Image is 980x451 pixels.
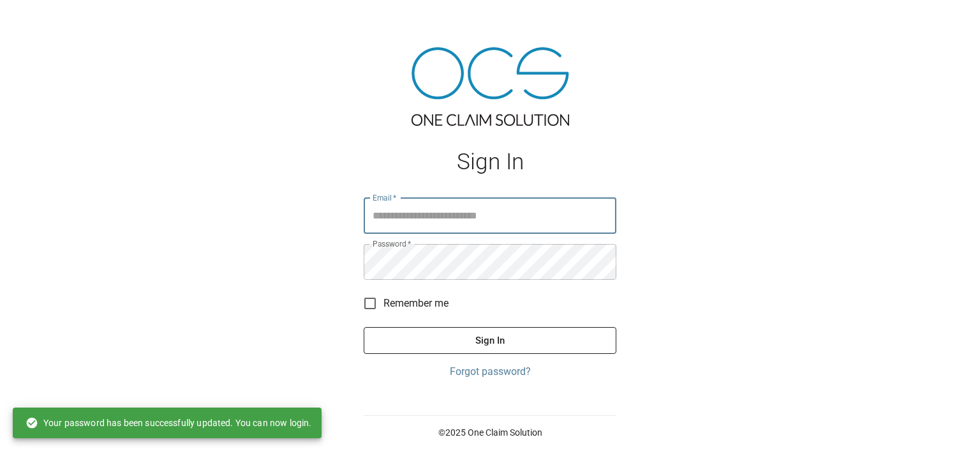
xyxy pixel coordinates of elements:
[412,47,569,126] img: ocs-logo-tra.png
[383,296,449,311] span: Remember me
[364,149,616,175] h1: Sign In
[364,364,616,379] a: Forgot password?
[364,426,616,439] p: © 2025 One Claim Solution
[15,8,66,33] img: ocs-logo-white-transparent.png
[364,327,616,354] button: Sign In
[373,238,411,249] label: Password
[26,411,311,434] div: Your password has been successfully updated. You can now login.
[373,192,397,203] label: Email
